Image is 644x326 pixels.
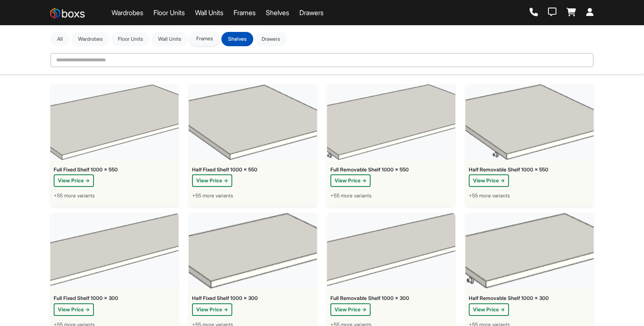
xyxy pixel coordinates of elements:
[330,174,371,187] button: View Price →
[330,303,371,316] button: View Price →
[189,84,317,160] img: Half Fixed Shelf 1000 x 550
[153,8,185,18] a: Floor Units
[192,167,314,173] div: Half Fixed Shelf 1000 x 550
[195,8,223,18] a: Wall Units
[469,167,590,173] div: Half Removable Shelf 1000 x 550
[330,295,452,301] div: Full Removable Shelf 1000 x 300
[189,84,317,206] a: Half Fixed Shelf 1000 x 550Half Fixed Shelf 1000 x 550View Price →+55 more variants
[192,192,233,200] span: +55 more variants
[330,167,452,173] div: Full Removable Shelf 1000 x 550
[54,303,94,316] button: View Price →
[112,8,143,18] a: Wardrobes
[469,303,509,316] button: View Price →
[50,84,179,160] img: Full Fixed Shelf 1000 x 550
[255,32,287,46] button: Drawers
[327,84,455,160] img: Full Removable Shelf 1000 x 550
[266,8,289,18] a: Shelves
[192,303,232,316] button: View Price →
[54,174,94,187] button: View Price →
[189,213,317,289] img: Half Fixed Shelf 1000 x 300
[469,174,509,187] button: View Price →
[111,32,150,46] button: Floor Units
[50,213,179,289] img: Full Fixed Shelf 1000 x 300
[54,295,175,301] div: Full Fixed Shelf 1000 x 300
[190,32,220,46] button: Frames
[465,213,594,289] img: Half Removable Shelf 1000 x 300
[469,192,510,200] span: +55 more variants
[54,167,175,173] div: Full Fixed Shelf 1000 x 550
[192,174,232,187] button: View Price →
[469,295,590,301] div: Half Removable Shelf 1000 x 300
[465,84,594,206] a: Half Removable Shelf 1000 x 550Half Removable Shelf 1000 x 550View Price →+55 more variants
[327,84,455,206] a: Full Removable Shelf 1000 x 550Full Removable Shelf 1000 x 550View Price →+55 more variants
[586,8,594,17] a: Login
[327,213,455,289] img: Full Removable Shelf 1000 x 300
[71,32,109,46] button: Wardrobes
[221,32,253,46] button: Shelves
[151,32,188,46] button: Wall Units
[192,295,314,301] div: Half Fixed Shelf 1000 x 300
[50,84,179,206] a: Full Fixed Shelf 1000 x 550Full Fixed Shelf 1000 x 550View Price →+55 more variants
[330,192,371,200] span: +55 more variants
[54,192,95,200] span: +55 more variants
[50,32,70,46] button: All
[50,8,85,18] img: Boxs Store logo
[299,8,324,18] a: Drawers
[234,8,256,18] a: Frames
[465,84,594,160] img: Half Removable Shelf 1000 x 550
